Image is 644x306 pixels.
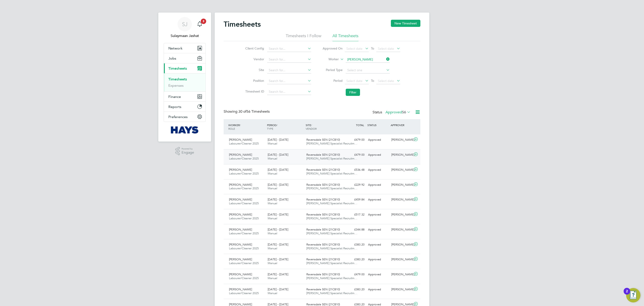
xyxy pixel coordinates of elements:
span: Manual [268,186,277,190]
span: To [370,45,375,51]
div: £383.20 [343,241,366,248]
span: Manual [268,157,277,160]
div: [PERSON_NAME] [390,166,413,174]
nav: Main navigation [158,13,211,142]
span: [PERSON_NAME] [229,287,252,291]
li: All Timesheets [333,33,358,41]
span: Labourer/Cleaner 2025 [229,231,259,235]
span: Ravensdale SEN (21CB10) [306,183,340,187]
label: Position [244,79,264,83]
label: Client Config [244,46,264,50]
span: Labourer/Cleaner 2025 [229,291,259,295]
span: Ravensdale SEN (21CB10) [306,213,340,216]
span: Preferences [168,115,188,119]
span: ROLE [228,127,235,130]
span: / [311,123,312,127]
input: Search for... [267,78,311,84]
span: Select date [346,47,362,51]
span: 3 [201,19,206,24]
div: Approved [366,211,390,218]
div: Approved [366,196,390,203]
span: 30 of [238,109,246,114]
div: Approved [366,241,390,248]
span: [DATE] - [DATE] [268,228,288,231]
span: [DATE] - [DATE] [268,138,288,142]
span: Labourer/Cleaner 2025 [229,216,259,220]
div: £383.20 [343,286,366,293]
input: Search for... [267,56,311,63]
div: [PERSON_NAME] [390,211,413,218]
div: [PERSON_NAME] [390,151,413,159]
span: Labourer/Cleaner 2025 [229,172,259,175]
button: Finance [164,92,205,101]
button: Reports [164,102,205,112]
div: Approved [366,286,390,293]
span: [PERSON_NAME] Specialist Recruitm… [306,216,357,220]
div: £383.20 [343,256,366,263]
input: Search for... [267,89,311,95]
span: [DATE] - [DATE] [268,287,288,291]
span: Labourer/Cleaner 2025 [229,201,259,205]
a: Go to home page [164,126,206,134]
label: Period Type [322,68,343,72]
span: Powered by [182,147,194,151]
span: Manual [268,201,277,205]
div: PERIOD [266,121,305,133]
input: Search for... [267,46,311,52]
span: Network [168,46,182,50]
span: [PERSON_NAME] Specialist Recruitm… [306,246,357,250]
label: Site [244,68,264,72]
span: Ravensdale SEN (21CB10) [306,138,340,142]
span: Jobs [168,56,176,60]
span: [PERSON_NAME] Specialist Recruitm… [306,276,357,280]
span: Reports [168,105,181,109]
li: Timesheets I Follow [286,33,321,41]
span: [PERSON_NAME] Specialist Recruitm… [306,186,357,190]
span: [PERSON_NAME] Specialist Recruitm… [306,261,357,265]
span: Ravensdale SEN (21CB10) [306,228,340,231]
span: TYPE [267,127,273,130]
span: Labourer/Cleaner 2025 [229,276,259,280]
span: Labourer/Cleaner 2025 [229,186,259,190]
span: Select date [378,47,394,51]
input: Search for... [267,67,311,73]
div: 2 [626,291,628,297]
span: 56 [402,110,406,114]
span: [DATE] - [DATE] [268,153,288,157]
span: 56 Timesheets [238,109,270,114]
span: Manual [268,291,277,295]
span: [DATE] - [DATE] [268,257,288,261]
div: Approved [366,181,390,189]
div: £536.48 [343,166,366,174]
span: [PERSON_NAME] [229,243,252,246]
span: [PERSON_NAME] [229,257,252,261]
label: Vendor [244,57,264,61]
span: Ravensdale SEN (21CB10) [306,257,340,261]
div: [PERSON_NAME] [390,256,413,263]
div: £479.00 [343,271,366,278]
div: Showing [224,109,271,114]
span: [PERSON_NAME] [229,168,252,172]
button: Open Resource Center, 2 new notifications [626,288,640,302]
span: To [370,78,375,84]
img: hays-logo-retina.png [171,126,199,134]
div: Approved [366,166,390,174]
span: [DATE] - [DATE] [268,243,288,246]
span: [PERSON_NAME] [229,272,252,276]
span: Select date [378,79,394,83]
span: / [240,123,241,127]
div: [PERSON_NAME] [390,286,413,293]
label: Approved [386,110,411,114]
span: Ravensdale SEN (21CB10) [306,243,340,246]
label: Worker [319,57,339,62]
div: £459.84 [343,196,366,203]
span: Manual [268,261,277,265]
a: Timesheets [168,77,187,81]
div: £229.92 [343,181,366,189]
a: 3 [195,17,204,31]
button: Preferences [164,112,205,122]
span: Ravensdale SEN (21CB10) [306,287,340,291]
span: Labourer/Cleaner 2025 [229,261,259,265]
span: [PERSON_NAME] Specialist Recruitm… [306,142,357,145]
span: Ravensdale SEN (21CB10) [306,272,340,276]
